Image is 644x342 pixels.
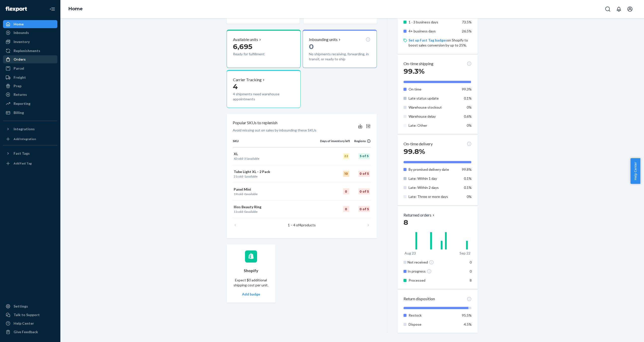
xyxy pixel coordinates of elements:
span: 0 [244,210,246,213]
p: Late: Within 2 days [409,185,458,190]
div: Regions [350,139,371,143]
a: Inbounds [3,29,57,37]
div: 10 [343,171,349,177]
div: Integrations [14,126,35,132]
div: Inventory [14,39,30,44]
p: On-time delivery [404,141,433,147]
div: Replenishments [14,48,40,53]
span: 4 [233,82,238,91]
p: Avoid missing out on sales by inbounding these SKUs [233,128,316,133]
button: Open notifications [614,4,624,14]
p: Processed [409,278,458,283]
a: Home [68,6,83,12]
button: Integrations [3,125,57,133]
span: 6,695 [233,42,252,51]
div: Not received [408,260,459,265]
span: 0 [309,42,314,51]
span: 0 [470,269,472,273]
a: Parcel [3,64,57,72]
p: Carrier Tracking [233,77,262,83]
div: 0 of 5 [358,188,370,194]
p: Dispose [409,322,458,327]
div: Add Integration [14,137,36,141]
p: Ilios Beauty Ring [234,204,319,209]
div: 0 of 5 [358,171,370,177]
a: Freight [3,73,57,81]
div: Inbounds [14,30,29,35]
p: Late: Other [409,123,458,128]
button: Help Center [630,158,640,184]
span: 0.1% [464,176,472,181]
button: Open account menu [625,4,635,14]
a: Billing [3,109,57,117]
span: 1 [244,175,246,178]
button: Fast Tags [3,149,57,157]
div: Reporting [14,101,30,106]
p: On time [409,87,458,92]
span: 95.5% [462,313,472,317]
span: 0% [467,194,472,199]
div: Talk to Support [14,312,40,317]
div: Returns [14,92,27,97]
div: Freight [14,75,26,80]
span: 26.5% [462,29,472,33]
button: Inbounding units0No shipments receiving, forwarding, in transit, or ready to ship [303,30,377,68]
div: Orders [14,57,26,62]
div: Parcel [14,66,24,71]
p: sold · available [234,192,319,196]
a: Add Fast Tag [3,159,57,167]
a: Orders [3,55,57,63]
span: 31 [244,157,248,160]
p: Tube Light XL - 2 Pack [234,169,319,174]
div: Help Center [14,321,34,326]
span: 21 [234,175,237,178]
a: Add Integration [3,135,57,143]
a: Reporting [3,100,57,108]
p: Available units [233,37,258,42]
span: 4 [299,223,301,227]
span: 0.6% [464,114,472,118]
div: Home [14,22,24,27]
span: 0 [470,260,472,264]
p: Late: Three or more days [409,194,458,199]
th: SKU [233,139,320,147]
p: sold · available [234,209,319,214]
p: Shopify [244,268,258,274]
p: 1 – 4 of products [288,223,316,228]
button: Open Search Box [603,4,613,14]
a: Set up Fast Tag badges [409,38,447,42]
a: Help Center [3,319,57,327]
span: 0 [244,192,246,196]
a: Settings [3,302,57,310]
div: 0 [343,206,349,212]
th: Days of inventory left [320,139,350,147]
div: Give Feedback [14,329,38,334]
p: Expect $0 additional shipping cost per unit. [233,278,269,288]
p: On-time shipping [404,61,433,67]
p: No shipments receiving, forwarding, in transit, or ready to ship [309,52,370,62]
a: Home [3,20,57,28]
p: on Shopify to boost sales conversion by up to 25%. [409,38,472,48]
div: Fast Tags [14,151,30,156]
p: Panel Mini [234,187,319,192]
button: Returned orders [404,212,435,218]
div: 0 [343,188,349,194]
p: Inbounding units [309,37,338,42]
p: Warehouse stockout [409,105,458,110]
span: 0.1% [464,185,472,190]
a: Prep [3,82,57,90]
div: 0 of 5 [358,206,370,212]
p: 1 - 3 business days [409,20,458,25]
span: 8 [404,218,408,227]
p: Ready for fulfillment [233,52,279,57]
img: Flexport logo [6,7,27,12]
a: Inventory [3,38,57,46]
p: Aug 23 [405,251,416,256]
div: Settings [14,304,28,309]
span: 8 [470,278,472,282]
p: Late: Within 1 day [409,176,458,181]
p: 4 shipments need warehouse appointments [233,92,294,102]
span: 0% [467,123,472,127]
